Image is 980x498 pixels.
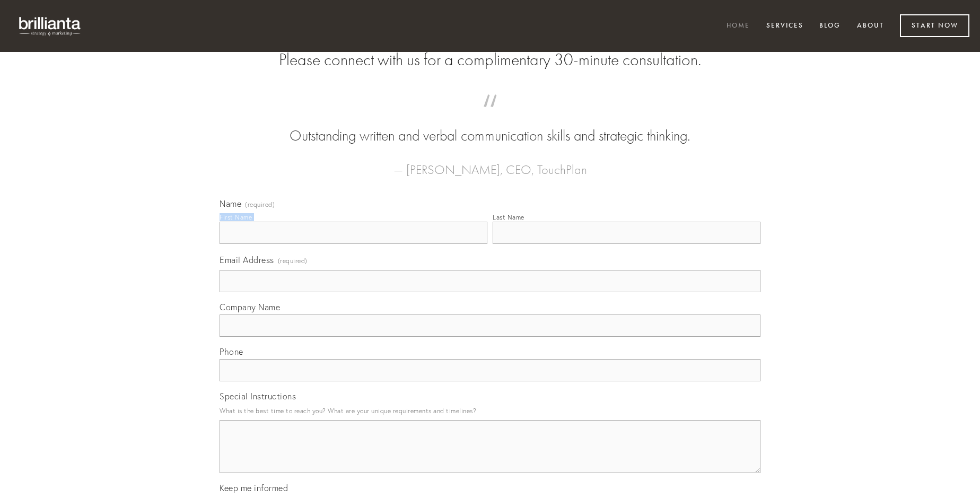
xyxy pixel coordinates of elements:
[237,105,743,146] blockquote: Outstanding written and verbal communication skills and strategic thinking.
[11,11,90,41] img: brillianta - research, strategy, marketing
[237,146,743,180] figcaption: — [PERSON_NAME], CEO, TouchPlan
[900,14,969,37] a: Start Now
[493,213,524,221] div: Last Name
[220,302,280,312] span: Company Name
[220,404,760,418] p: What is the best time to reach you? What are your unique requirements and timelines?
[812,18,847,35] a: Blog
[220,213,252,221] div: First Name
[220,255,274,265] span: Email Address
[850,18,891,35] a: About
[220,50,760,70] h2: Please connect with us for a complimentary 30-minute consultation.
[237,105,743,126] span: “
[220,483,288,493] span: Keep me informed
[220,391,296,401] span: Special Instructions
[220,346,243,357] span: Phone
[220,198,241,209] span: Name
[278,254,308,268] span: (required)
[720,18,757,35] a: Home
[245,202,275,208] span: (required)
[759,18,810,35] a: Services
